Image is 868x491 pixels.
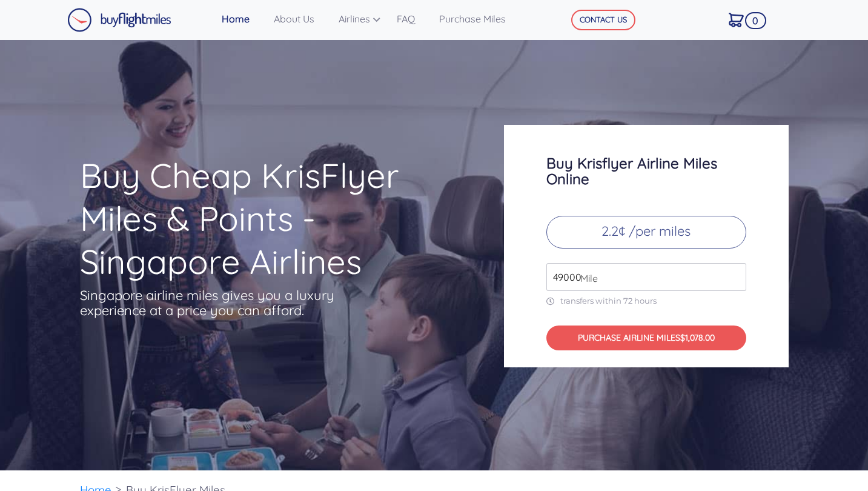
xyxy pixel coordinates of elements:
img: Cart [729,13,744,27]
span: 0 [745,12,767,29]
a: FAQ [392,7,434,31]
span: Mile [574,271,598,286]
a: Purchase Miles [434,7,525,31]
h1: Buy Cheap KrisFlyer Miles & Points - Singapore Airlines [80,154,457,283]
h3: Buy Krisflyer Airline Miles Online [546,155,746,187]
img: Buy Flight Miles Logo [67,8,171,32]
a: Home [217,7,269,31]
a: Airlines [334,7,392,31]
a: 0 [724,7,761,32]
a: About Us [269,7,334,31]
button: CONTACT US [571,10,635,30]
button: PURCHASE AIRLINE MILES$1,078.00 [546,326,746,350]
span: $1,078.00 [680,332,715,343]
a: Buy Flight Miles Logo [67,5,171,35]
p: 2.2¢ /per miles [546,216,746,249]
p: Singapore airline miles gives you a luxury experience at a price you can afford. [80,288,353,318]
p: transfers within 72 hours [546,296,746,306]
